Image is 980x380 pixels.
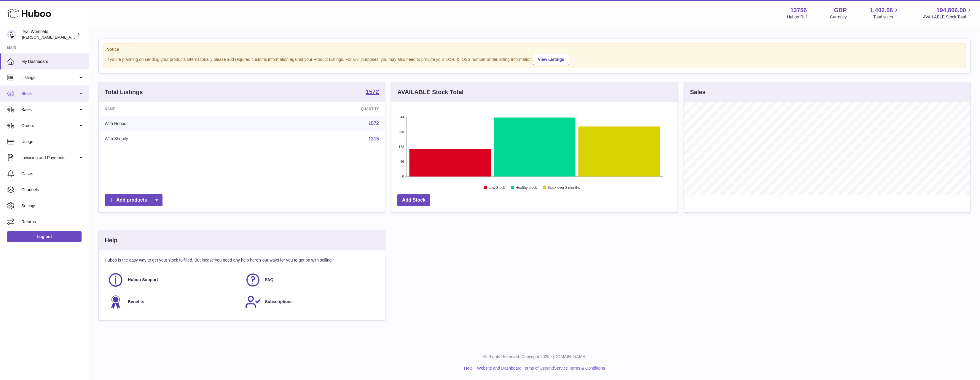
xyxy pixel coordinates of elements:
span: Returns [21,219,84,225]
h3: Total Listings [105,88,143,96]
span: 1,402.06 [870,6,893,14]
a: FAQ [245,272,376,288]
h3: AVAILABLE Stock Total [397,88,463,96]
span: Invoicing and Payments [21,155,78,161]
a: Huboo Support [108,272,239,288]
a: Add products [105,194,162,206]
span: 194,806.00 [936,6,966,14]
strong: Notice [106,47,963,52]
a: Service Terms & Conditions [554,366,605,370]
text: Low Stock [489,186,505,190]
span: Sales [21,107,78,113]
span: Orders [21,123,78,129]
a: Log out [7,231,82,242]
text: 0 [402,175,404,178]
strong: 1572 [366,89,379,95]
text: 344 [399,115,404,119]
img: alan@twowombats.com [7,30,16,39]
p: Huboo is the easy way to get your stock fulfilled. But incase you need any help here's our ways f... [105,257,379,263]
a: Subscriptions [245,294,376,310]
span: Benefits [128,299,144,305]
text: 86 [400,160,404,163]
li: and [475,365,605,371]
text: 172 [399,145,404,148]
span: FAQ [265,277,274,283]
span: Huboo Support [128,277,158,283]
a: Website and Dashboard Terms of Use [477,366,547,370]
strong: GBP [834,6,847,14]
a: Add Stock [397,194,430,206]
div: Huboo Ref [787,14,807,20]
text: Stock over 2 months [547,186,580,190]
a: 194,806.00 AVAILABLE Stock Total [923,6,973,20]
text: 258 [399,130,404,134]
span: Total sales [873,14,900,20]
span: [PERSON_NAME][EMAIL_ADDRESS][DOMAIN_NAME] [22,35,119,39]
td: With Huboo [99,116,253,131]
span: Listings [21,75,78,80]
th: Name [99,102,253,116]
h3: Sales [690,88,705,96]
span: Usage [21,139,84,145]
span: Subscriptions [265,299,293,305]
a: 1215 [368,136,379,141]
p: All Rights Reserved. Copyright 2025 - [DOMAIN_NAME] [94,354,975,360]
a: 1,402.06 Total sales [870,6,900,20]
a: 1572 [366,89,379,96]
text: Healthy stock [516,186,537,190]
span: Cases [21,171,84,177]
h3: Help [105,236,117,244]
a: Benefits [108,294,239,310]
span: Stock [21,91,78,96]
div: If you're planning on sending your products internationally please add required customs informati... [106,53,963,65]
span: My Dashboard [21,59,84,64]
span: Channels [21,187,84,193]
a: View Listings [533,54,569,65]
th: Quantity [253,102,385,116]
a: Help [464,366,473,370]
span: Settings [21,203,84,209]
div: Currency [830,14,847,20]
td: With Shopify [99,131,253,147]
strong: 13756 [790,6,807,14]
span: AVAILABLE Stock Total [923,14,973,20]
div: Two Wombats [22,29,75,40]
a: 1572 [368,121,379,126]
